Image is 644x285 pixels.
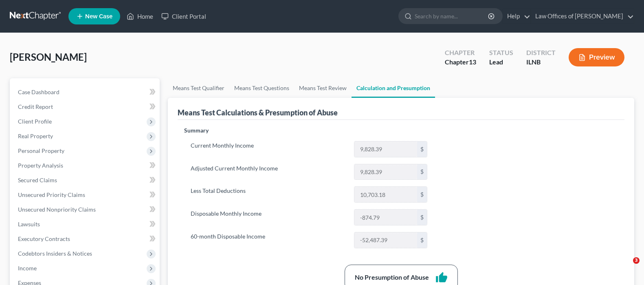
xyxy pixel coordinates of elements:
span: Case Dashboard [18,88,59,95]
span: Secured Claims [18,177,57,183]
div: $ [417,210,427,225]
div: Chapter [445,48,476,57]
a: Secured Claims [11,173,160,188]
span: Personal Property [18,147,64,154]
a: Unsecured Priority Claims [11,188,160,202]
i: thumb_up [435,272,448,284]
a: Means Test Qualifier [168,78,229,98]
span: Property Analysis [18,162,63,169]
span: 3 [633,257,640,264]
a: Lawsuits [11,217,160,232]
div: District [526,48,556,57]
a: Home [123,9,157,24]
div: ILNB [526,57,556,67]
span: Unsecured Priority Claims [18,191,85,198]
a: Client Portal [157,9,210,24]
label: 60-month Disposable Income [187,232,350,248]
input: 0.00 [354,141,417,157]
div: $ [417,141,427,157]
a: Means Test Questions [229,78,294,98]
input: 0.00 [354,210,417,225]
a: Executory Contracts [11,232,160,246]
div: $ [417,187,427,202]
div: Means Test Calculations & Presumption of Abuse [178,108,338,117]
span: Codebtors Insiders & Notices [18,250,92,257]
span: New Case [85,13,112,20]
a: Case Dashboard [11,85,160,99]
input: Search by name... [415,9,489,24]
span: Client Profile [18,118,52,125]
span: Income [18,265,37,272]
button: Preview [569,48,624,66]
a: Calculation and Presumption [352,78,435,98]
label: Adjusted Current Monthly Income [187,164,350,180]
label: Current Monthly Income [187,141,350,157]
span: Unsecured Nonpriority Claims [18,206,96,213]
label: Disposable Monthly Income [187,209,350,225]
div: $ [417,164,427,180]
label: Less Total Deductions [187,186,350,203]
span: Credit Report [18,103,53,110]
div: No Presumption of Abuse [355,273,429,282]
a: Means Test Review [294,78,352,98]
a: Property Analysis [11,158,160,173]
a: Help [503,9,530,24]
a: Unsecured Nonpriority Claims [11,202,160,217]
a: Credit Report [11,99,160,114]
iframe: Intercom live chat [616,257,636,277]
input: 0.00 [354,187,417,202]
span: Real Property [18,133,53,139]
div: Lead [489,57,513,67]
input: 0.00 [354,164,417,180]
span: 13 [469,58,476,66]
a: Law Offices of [PERSON_NAME] [531,9,634,24]
span: [PERSON_NAME] [10,51,87,63]
input: 0.00 [354,232,417,248]
div: Chapter [445,57,476,67]
span: Executory Contracts [18,235,70,242]
div: $ [417,232,427,248]
div: Status [489,48,513,57]
p: Summary [184,126,434,135]
span: Lawsuits [18,221,40,228]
